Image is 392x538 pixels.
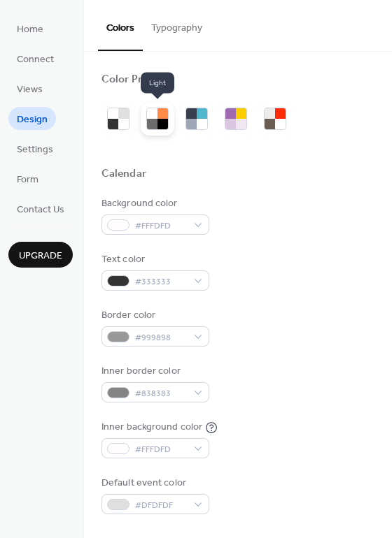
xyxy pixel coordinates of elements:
span: Contact Us [17,203,64,217]
div: Inner background color [101,420,202,435]
a: Views [8,77,51,100]
a: Connect [8,47,62,70]
span: Form [17,173,38,187]
a: Settings [8,137,62,160]
span: Home [17,22,43,37]
a: Design [8,107,56,130]
a: Form [8,167,47,190]
div: Calendar [101,167,146,182]
span: Settings [17,143,53,157]
span: Light [141,73,174,94]
span: Connect [17,52,54,67]
span: #FFFDFD [135,442,187,457]
div: Color Presets [101,73,169,87]
div: Background color [101,196,206,211]
span: #333333 [135,275,187,289]
span: Views [17,82,43,97]
a: Contact Us [8,197,73,220]
div: Border color [101,308,206,323]
div: Text color [101,252,206,267]
a: Home [8,17,52,40]
span: Upgrade [19,249,62,263]
span: Design [17,112,48,127]
button: Upgrade [8,242,73,268]
span: #FFFDFD [135,219,187,233]
div: Default event color [101,476,206,490]
span: #DFDFDF [135,498,187,513]
div: Inner border color [101,364,206,379]
span: #838383 [135,386,187,401]
span: #999898 [135,330,187,345]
